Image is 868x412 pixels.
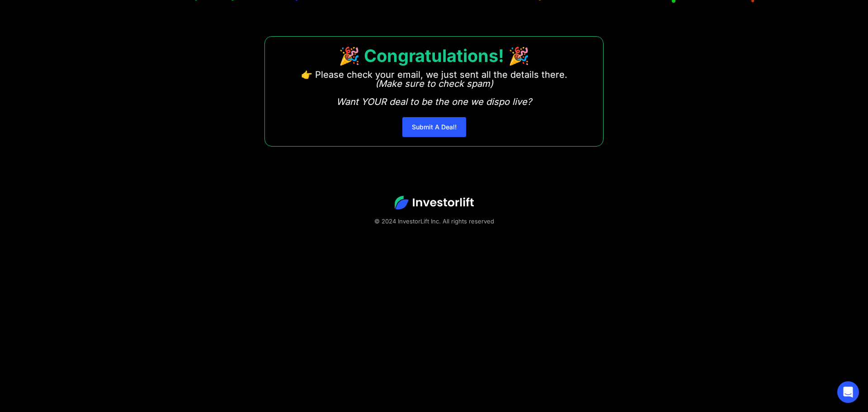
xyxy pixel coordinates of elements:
[301,70,567,106] p: 👉 Please check your email, we just sent all the details there. ‍
[339,45,529,66] strong: 🎉 Congratulations! 🎉
[32,217,836,226] div: © 2024 InvestorLift Inc. All rights reserved
[837,381,859,403] div: Open Intercom Messenger
[336,78,532,107] em: (Make sure to check spam) Want YOUR deal to be the one we dispo live?
[402,117,466,137] a: Submit A Deal!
